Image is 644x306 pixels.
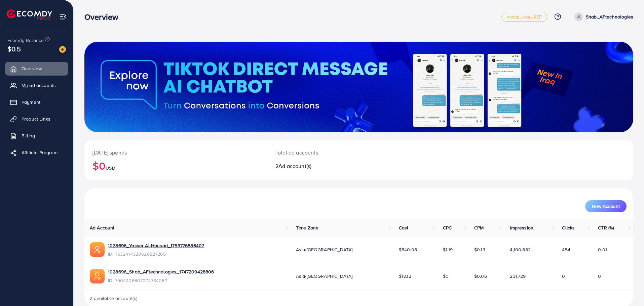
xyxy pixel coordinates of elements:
[59,46,66,53] img: image
[275,163,396,169] h2: 2
[106,165,115,171] span: USD
[22,132,35,139] span: Billing
[5,95,68,109] a: Payment
[7,9,52,20] img: logo
[598,273,601,279] span: 0
[7,37,44,44] span: Ecomdy Balance
[399,246,417,253] span: $540.08
[296,273,353,279] span: Asia/[GEOGRAPHIC_DATA]
[598,224,614,231] span: CTR (%)
[90,242,105,257] img: ic-ads-acc.e4c84228.svg
[108,251,204,257] span: ID: 7532414320626827265
[22,65,42,72] span: Overview
[510,246,530,253] span: 4,100,882
[84,12,124,22] h3: Overview
[585,200,627,212] button: New Account
[22,82,56,89] span: My ad accounts
[5,62,68,75] a: Overview
[501,12,547,22] a: metap_oday_REF
[510,273,526,279] span: 231,729
[399,224,409,231] span: Cost
[7,44,21,54] span: $0.5
[22,99,40,105] span: Payment
[108,277,214,284] span: ID: 7504206807074734087
[592,204,620,209] span: New Account
[399,273,411,279] span: $13.12
[586,13,633,21] p: Shab_AFtechnologies
[92,159,259,172] h2: $0
[296,246,353,253] span: Asia/[GEOGRAPHIC_DATA]
[443,246,453,253] span: $1.19
[275,148,396,157] p: Total ad accounts
[507,15,541,19] span: metap_oday_REF
[108,242,204,249] a: 1028696_Yasser Al-Housari_1753776886407
[562,246,570,253] span: 454
[90,295,138,302] span: 2 available account(s)
[90,224,115,231] span: Ad Account
[5,79,68,92] a: My ad accounts
[5,112,68,126] a: Product Links
[59,13,67,20] img: menu
[562,224,575,231] span: Clicks
[296,224,318,231] span: Time Zone
[278,162,311,170] span: Ad account(s)
[5,129,68,142] a: Billing
[474,273,487,279] span: $0.06
[22,149,58,156] span: Affiliate Program
[474,224,484,231] span: CPM
[108,268,214,275] a: 1028696_Shab_AFtechnologies_1747209428806
[443,224,452,231] span: CPC
[92,148,259,157] p: [DATE] spends
[474,246,485,253] span: $0.13
[510,224,533,231] span: Impression
[90,269,105,283] img: ic-ads-acc.e4c84228.svg
[572,12,633,21] a: Shab_AFtechnologies
[443,273,449,279] span: $0
[5,146,68,159] a: Affiliate Program
[562,273,565,279] span: 0
[22,116,50,122] span: Product Links
[598,246,607,253] span: 0.01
